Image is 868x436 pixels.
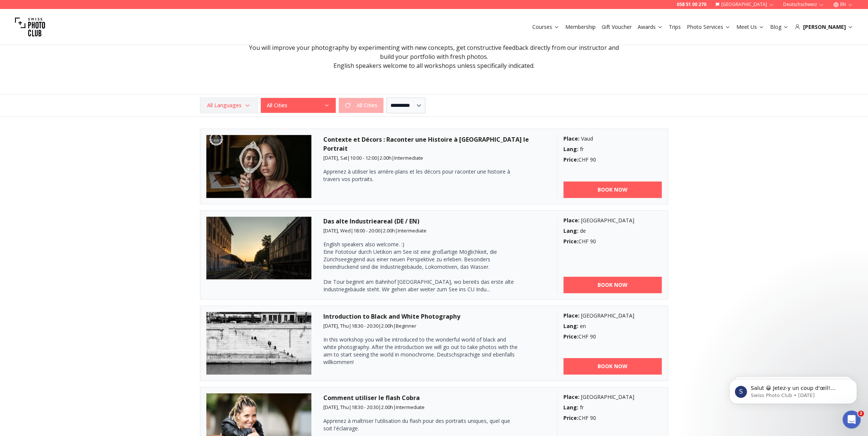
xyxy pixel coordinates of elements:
[351,404,378,411] span: 18:30 - 20:30
[323,227,426,234] small: | | |
[351,322,378,329] span: 18:30 - 20:30
[666,22,684,32] button: Trips
[598,281,628,289] b: BOOK NOW
[563,414,578,421] b: Price :
[563,333,578,340] b: Price :
[563,277,662,293] a: BOOK NOW
[323,135,545,153] h3: Contexte et Décors : Raconter une Histoire à [GEOGRAPHIC_DATA] le Portrait
[323,217,545,226] h3: Das alte Industrieareal (DE / EN)
[563,238,662,245] div: CHF
[563,181,662,198] a: BOOK NOW
[563,145,578,153] b: Lang :
[563,404,578,411] b: Lang :
[733,22,767,32] button: Meet Us
[842,411,860,429] iframe: Intercom live chat
[200,97,258,113] button: All Languages
[563,322,662,330] div: en
[563,312,580,319] b: Place :
[684,22,733,32] button: Photo Services
[323,154,423,161] small: | | |
[323,417,518,432] p: Apprenez à maîtriser l'utilisation du flash pour des portraits uniques, quel que soit l'éclairage.
[353,227,380,234] span: 18:00 - 20:00
[599,22,635,32] button: Gift Voucher
[532,23,559,31] a: Courses
[563,156,662,163] div: CHF
[736,23,764,31] a: Meet Us
[323,336,518,366] p: In this workshop you will be introduced to the wonderful world of black and white photography. Af...
[687,23,730,31] a: Photo Services
[563,312,662,319] div: [GEOGRAPHIC_DATA]
[563,217,662,224] div: [GEOGRAPHIC_DATA]
[563,333,662,340] div: CHF
[323,312,545,321] h3: Introduction to Black and White Photography
[590,238,596,245] span: 90
[563,404,662,411] div: fr
[635,22,666,32] button: Awards
[563,227,578,234] b: Lang :
[669,23,681,31] a: Trips
[396,404,425,411] span: Intermediate
[323,404,349,411] span: [DATE], Thu
[381,322,393,329] span: 2.00 h
[323,322,349,329] span: [DATE], Thu
[677,1,706,7] a: 058 51 00 270
[529,22,562,32] button: Courses
[15,12,45,42] img: Swiss photo club
[323,227,351,234] span: [DATE], Wed
[590,414,596,421] span: 90
[383,227,395,234] span: 2.00 h
[323,393,545,402] h3: Comment utiliser le flash Cobra
[323,241,518,248] p: English speakers also welcome. :)
[718,363,868,416] iframe: Intercom notifications message
[323,248,518,271] p: Eine Fototour durch Uetikon am See ist eine großartige Möglichkeit, die Zürichseegegend aus einer...
[565,23,596,31] a: Membership
[380,154,392,161] span: 2.00 h
[323,241,518,293] span: Die Tour beginnt am Bahnhof [GEOGRAPHIC_DATA], wo bereits das erste alte Industriegebäude steht. ...
[794,23,853,31] div: [PERSON_NAME]
[206,135,311,198] img: Contexte et Décors : Raconter une Histoire à Travers le Portrait
[323,168,518,183] p: Apprenez à utiliser les arrière-plans et les décors pour raconter une histoire à travers vos port...
[563,145,662,153] div: fr
[590,156,596,163] span: 90
[563,156,578,163] b: Price :
[590,333,596,340] span: 90
[206,312,311,375] img: Introduction to Black and White Photography
[638,23,663,31] a: Awards
[563,238,578,245] b: Price :
[563,393,662,401] div: [GEOGRAPHIC_DATA]
[323,322,416,329] small: | | |
[563,135,662,142] div: Vaud
[350,154,377,161] span: 10:00 - 12:00
[248,34,620,70] div: Practice a different subject in each of these 2-hour workshops that our instructors designed for ...
[767,22,791,32] button: Blog
[398,227,426,234] span: Intermediate
[563,358,662,375] a: BOOK NOW
[598,186,628,193] b: BOOK NOW
[563,414,662,422] div: CHF
[323,154,347,161] span: [DATE], Sat
[206,217,311,280] img: Das alte Industrieareal (DE / EN)
[261,98,336,113] button: All Cities
[858,411,864,417] span: 2
[562,22,599,32] button: Membership
[394,154,423,161] span: Intermediate
[602,23,632,31] a: Gift Voucher
[396,322,416,329] span: Beginner
[381,404,393,411] span: 2.00 h
[201,99,257,112] span: All Languages
[563,135,580,142] b: Place :
[563,227,662,235] div: de
[770,23,788,31] a: Blog
[563,393,580,400] b: Place :
[563,217,580,224] b: Place :
[598,363,628,370] b: BOOK NOW
[323,404,425,411] small: | | |
[563,322,578,330] b: Lang :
